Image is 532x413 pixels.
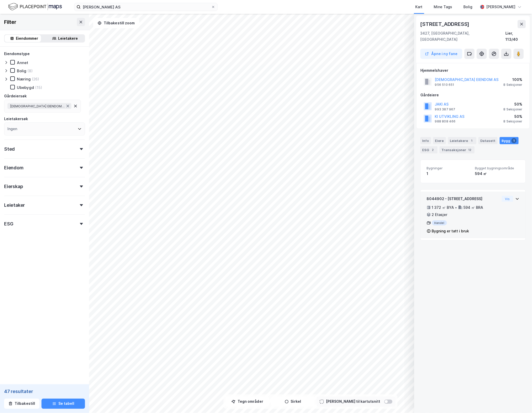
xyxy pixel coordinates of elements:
[512,138,517,143] div: 1
[504,77,523,83] div: 100%
[435,83,454,87] div: 956 510 651
[271,397,315,407] button: Sirkel
[4,18,16,26] div: Filter
[93,18,139,28] button: Tilbakestill zoom
[502,196,513,202] button: Vis
[4,202,25,208] div: Leietaker
[4,146,15,152] div: Sted
[435,119,456,123] div: 988 808 466
[27,68,33,73] div: (8)
[440,146,475,153] div: Transaksjoner
[17,68,26,73] div: Bolig
[432,204,454,211] div: 1 372 ㎡ BYA
[17,77,31,81] div: Næring
[420,146,438,153] div: ESG
[81,3,211,11] input: Søk på adresse, matrikkel, gårdeiere, leietakere eller personer
[8,2,62,11] img: logo.f888ab2527a4732fd821a326f86c7f29.svg
[17,85,34,90] div: Ubebygd
[455,205,457,210] div: •
[506,388,532,413] iframe: Chat Widget
[35,85,42,90] div: (15)
[506,388,532,413] div: Chatt-widget
[504,83,523,87] div: 8 Seksjoner
[10,104,65,108] span: [DEMOGRAPHIC_DATA] EIENDOM AS
[4,221,13,227] div: ESG
[226,397,269,407] button: Tegn områder
[464,204,483,211] div: 594 ㎡ BRA
[464,4,473,10] div: Bolig
[17,60,28,65] div: Annet
[16,35,38,42] div: Eiendommer
[41,399,85,409] button: Se tabell
[420,20,471,28] div: [STREET_ADDRESS]
[504,107,523,111] div: 8 Seksjoner
[478,137,498,144] div: Datasett
[500,137,519,144] div: Bygg
[504,119,523,123] div: 8 Seksjoner
[4,116,28,122] div: Leietakersøk
[427,166,471,170] span: Bygninger
[435,107,455,111] div: 993 387 967
[448,137,476,144] div: Leietakere
[504,113,523,120] div: 50%
[433,137,446,144] div: Eiere
[486,4,516,10] div: [PERSON_NAME]
[467,147,473,152] div: 12
[4,93,27,99] div: Gårdeiersøk
[416,4,423,10] div: Kart
[32,77,39,81] div: (26)
[4,388,85,395] div: 47 resultater
[504,101,523,107] div: 50%
[4,51,30,57] div: Eiendomstype
[421,67,526,74] div: Hjemmelshaver
[4,165,24,171] div: Eiendom
[326,399,380,405] div: [PERSON_NAME] til kartutsnitt
[420,30,506,43] div: 3427, [GEOGRAPHIC_DATA], [GEOGRAPHIC_DATA]
[58,35,78,42] div: Leietakere
[475,171,519,177] div: 594 ㎡
[421,92,526,98] div: Gårdeiere
[427,196,500,202] div: 8044902 - [STREET_ADDRESS]
[475,166,519,170] span: Bygget bygningsområde
[432,212,448,218] div: 2 Etasjer
[420,137,431,144] div: Info
[4,183,23,190] div: Eierskap
[7,126,17,132] div: Ingen
[420,49,462,59] button: Åpne i ny fane
[469,138,474,143] div: 1
[432,228,469,234] div: Bygning er tatt i bruk
[427,171,471,177] div: 1
[434,4,452,10] div: Mine Tags
[4,399,39,409] button: Tilbakestill
[430,147,435,152] div: 2
[506,30,526,43] div: Lier, 113/40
